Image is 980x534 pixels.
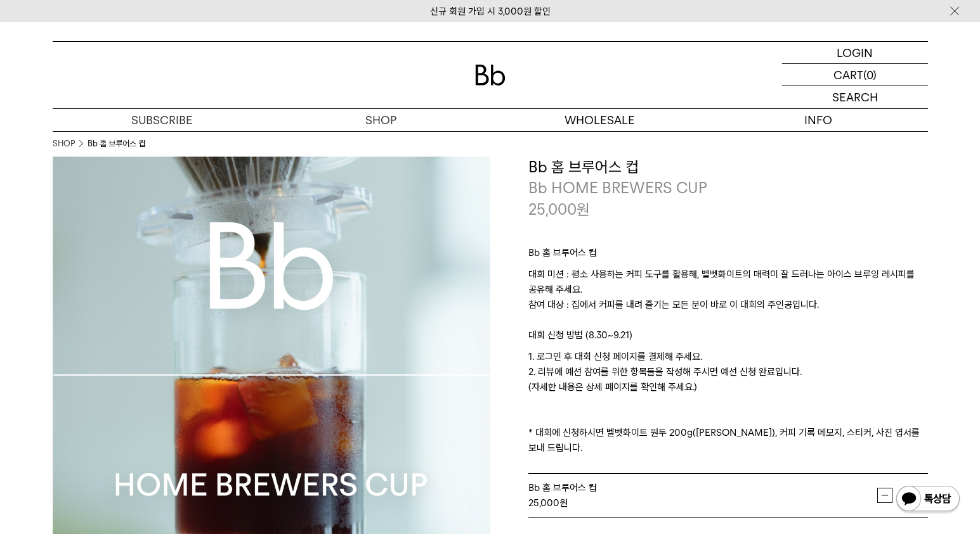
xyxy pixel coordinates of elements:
[475,65,506,86] img: 로고
[833,64,863,86] p: CART
[53,137,75,150] a: SHOP
[528,495,877,511] div: 원
[490,109,709,131] p: WHOLESALE
[782,42,928,64] a: LOGIN
[837,42,873,63] p: LOGIN
[528,156,928,178] h3: Bb 홈 브루어스 컵
[832,86,878,108] p: SEARCH
[877,488,892,503] button: 감소
[528,245,928,267] p: Bb 홈 브루어스 컵
[709,109,928,131] p: INFO
[528,497,559,509] strong: 25,000
[863,64,877,86] p: (0)
[528,199,590,220] p: 25,000
[430,6,551,17] a: 신규 회원 가입 시 3,000원 할인
[782,64,928,86] a: CART (0)
[88,137,145,150] li: Bb 홈 브루어스 컵
[895,485,961,515] img: 카카오톡 채널 1:1 채팅 버튼
[528,327,928,349] p: 대회 신청 방법 (8.30~9.21)
[528,482,597,493] span: Bb 홈 브루어스 컵
[528,349,928,455] p: 1. 로그인 후 대회 신청 페이지를 결제해 주세요. 2. 리뷰에 예선 참여를 위한 항목들을 작성해 주시면 예선 신청 완료입니다. (자세한 내용은 상세 페이지를 확인해 주세요....
[271,109,490,131] a: SHOP
[53,109,271,131] a: SUBSCRIBE
[528,177,928,199] p: Bb HOME BREWERS CUP
[577,200,590,219] span: 원
[528,267,928,327] p: 대회 미션 : 평소 사용하는 커피 도구를 활용해, 벨벳화이트의 매력이 잘 드러나는 아이스 브루잉 레시피를 공유해 주세요. 참여 대상 : 집에서 커피를 내려 즐기는 모든 분이 ...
